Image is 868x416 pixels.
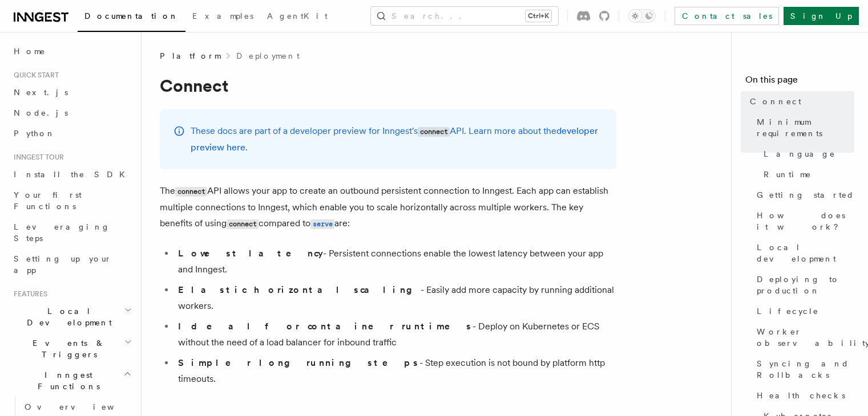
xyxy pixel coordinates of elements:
span: Local Development [9,305,124,328]
a: AgentKit [260,3,334,31]
p: These docs are part of a developer preview for Inngest's API. Learn more about the . [191,123,603,156]
strong: Ideal for container runtimes [178,321,473,332]
a: Lifecycle [752,301,854,321]
code: connect [175,187,207,197]
button: Search...Ctrl+K [371,7,558,25]
button: Events & Triggers [9,333,134,365]
span: Next.js [14,88,68,97]
span: Connect [750,96,801,107]
span: Inngest tour [9,153,64,162]
a: serve [310,218,334,229]
a: Documentation [78,3,185,32]
button: Toggle dark mode [628,9,656,23]
strong: Simpler long running steps [178,357,419,368]
a: Your first Functions [9,185,134,217]
a: Home [9,41,134,62]
button: Local Development [9,301,134,333]
span: Lifecycle [757,305,819,317]
span: Features [9,289,47,299]
span: Setting up your app [14,254,112,275]
a: Leveraging Steps [9,217,134,248]
a: Getting started [752,185,854,205]
span: Your first Functions [14,190,82,211]
span: Deploying to production [757,274,854,296]
a: Next.js [9,82,134,103]
li: - Persistent connections enable the lowest latency between your app and Inngest. [175,246,616,278]
h4: On this page [745,73,854,91]
a: Node.js [9,103,134,123]
span: Local development [757,242,854,264]
a: Connect [745,91,854,112]
span: Leveraging Steps [14,222,110,243]
span: Inngest Functions [9,369,123,392]
li: - Easily add more capacity by running additional workers. [175,282,616,314]
a: Worker observability [752,321,854,353]
strong: Lowest latency [178,248,323,259]
a: Install the SDK [9,164,134,185]
li: - Step execution is not bound by platform http timeouts. [175,355,616,387]
a: Runtime [759,164,854,185]
span: Syncing and Rollbacks [757,358,854,381]
button: Inngest Functions [9,365,134,397]
li: - Deploy on Kubernetes or ECS without the need of a load balancer for inbound traffic [175,319,616,350]
span: AgentKit [267,11,328,21]
a: Python [9,123,134,144]
a: Sign Up [784,7,859,25]
span: Overview [25,402,142,411]
p: The API allows your app to create an outbound persistent connection to Inngest. Each app can esta... [160,183,616,232]
code: serve [310,219,334,229]
kbd: Ctrl+K [526,10,551,22]
code: connect [418,127,450,137]
h1: Connect [160,75,616,96]
strong: Elastic horizontal scaling [178,284,421,295]
span: Quick start [9,71,59,80]
a: Syncing and Rollbacks [752,353,854,385]
span: Health checks [757,390,845,401]
span: Node.js [14,108,68,117]
span: Examples [192,11,253,21]
code: connect [227,219,259,229]
span: How does it work? [757,210,854,233]
span: Minimum requirements [757,116,854,139]
a: Deploying to production [752,269,854,301]
span: Events & Triggers [9,337,124,360]
span: Documentation [84,11,179,21]
a: Contact sales [675,7,779,25]
a: Language [759,144,854,164]
a: Health checks [752,385,854,406]
a: Local development [752,237,854,269]
a: Deployment [236,50,300,62]
span: Platform [160,50,220,62]
a: Setting up your app [9,248,134,280]
a: Minimum requirements [752,112,854,144]
span: Install the SDK [14,170,132,179]
span: Runtime [764,169,812,180]
span: Getting started [757,189,854,201]
a: How does it work? [752,205,854,237]
span: Python [14,129,55,138]
span: Home [14,46,46,57]
span: Language [764,148,835,160]
a: Examples [185,3,260,31]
